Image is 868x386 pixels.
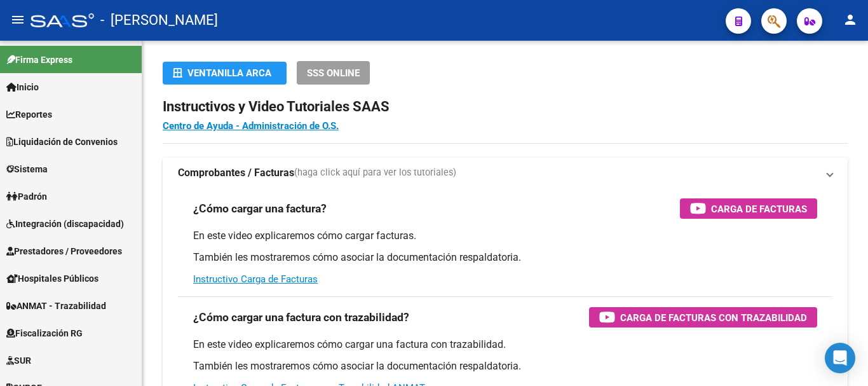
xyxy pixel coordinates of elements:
[825,343,855,373] div: Open Intercom Messenger
[193,229,817,243] p: En este video explicaremos cómo cargar facturas.
[163,62,287,85] button: Ventanilla ARCA
[297,61,370,85] button: SSS ONLINE
[6,80,39,94] span: Inicio
[6,354,31,368] span: SUR
[193,251,817,265] p: También les mostraremos cómo asociar la documentación respaldatoria.
[10,12,25,27] mat-icon: menu
[589,307,817,327] button: Carga de Facturas con Trazabilidad
[680,198,817,219] button: Carga de Facturas
[193,200,327,217] h3: ¿Cómo cargar una factura?
[6,272,98,286] span: Hospitales Públicos
[6,107,52,121] span: Reportes
[6,326,83,340] span: Fiscalización RG
[6,217,124,231] span: Integración (discapacidad)
[193,359,817,373] p: También les mostraremos cómo asociar la documentación respaldatoria.
[178,166,294,180] strong: Comprobantes / Facturas
[620,310,807,326] span: Carga de Facturas con Trazabilidad
[307,67,360,79] span: SSS ONLINE
[163,120,339,132] a: Centro de Ayuda - Administración de O.S.
[294,166,456,180] span: (haga click aquí para ver los tutoriales)
[6,135,118,149] span: Liquidación de Convenios
[843,12,858,27] mat-icon: person
[6,299,106,313] span: ANMAT - Trazabilidad
[163,95,848,119] h2: Instructivos y Video Tutoriales SAAS
[6,244,122,258] span: Prestadores / Proveedores
[193,338,817,352] p: En este video explicaremos cómo cargar una factura con trazabilidad.
[6,53,72,67] span: Firma Express
[193,308,409,326] h3: ¿Cómo cargar una factura con trazabilidad?
[163,158,848,188] mat-expansion-panel-header: Comprobantes / Facturas(haga click aquí para ver los tutoriales)
[173,62,276,85] div: Ventanilla ARCA
[193,273,318,285] a: Instructivo Carga de Facturas
[100,6,218,34] span: - [PERSON_NAME]
[6,190,47,203] span: Padrón
[6,162,48,176] span: Sistema
[711,201,807,217] span: Carga de Facturas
